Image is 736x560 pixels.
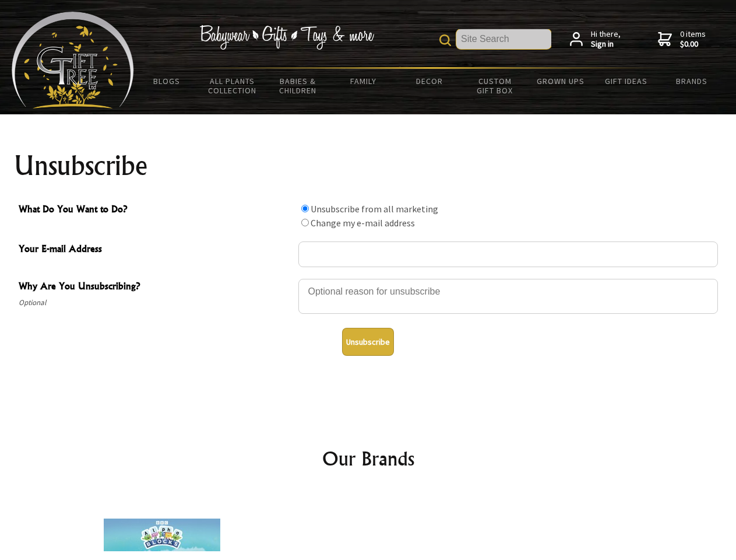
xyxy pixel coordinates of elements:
[19,279,293,296] span: Why Are You Unsubscribing?
[659,69,725,93] a: Brands
[527,69,593,93] a: Grown Ups
[680,29,706,50] span: 0 items
[298,242,718,267] input: Your E-mail Address
[301,205,309,212] input: What Do You Want to Do?
[134,69,200,93] a: BLOGS
[570,29,621,50] a: Hi there,Sign in
[23,444,713,473] h2: Our Brands
[14,152,723,180] h1: Unsubscribe
[19,296,293,310] span: Optional
[593,69,659,93] a: Gift Ideas
[19,202,293,219] span: What Do You Want to Do?
[680,39,706,50] strong: $0.00
[396,69,462,93] a: Decor
[591,29,621,50] span: Hi there,
[301,219,309,226] input: What Do You Want to Do?
[462,69,528,103] a: Custom Gift Box
[591,39,621,50] strong: Sign in
[311,203,438,215] label: Unsubscribe from all marketing
[311,217,415,229] label: Change my e-mail address
[456,29,551,49] input: Site Search
[658,29,706,50] a: 0 items$0.00
[331,69,397,93] a: Family
[200,69,266,103] a: All Plants Collection
[265,69,331,103] a: Babies & Children
[439,34,451,46] img: product search
[298,279,718,314] textarea: Why Are You Unsubscribing?
[342,328,394,356] button: Unsubscribe
[19,242,293,258] span: Your E-mail Address
[199,25,374,50] img: Babywear - Gifts - Toys & more
[12,12,134,108] img: Babyware - Gifts - Toys and more...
